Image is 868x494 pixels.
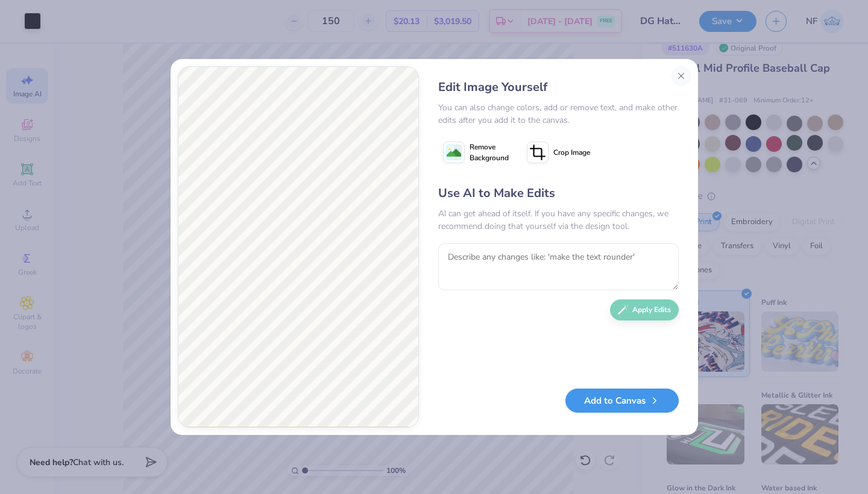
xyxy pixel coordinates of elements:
button: Close [671,66,691,86]
span: Crop Image [553,147,590,158]
div: Use AI to Make Edits [438,184,679,202]
button: Remove Background [438,137,514,167]
div: You can also change colors, add or remove text, and make other edits after you add it to the canvas. [438,101,679,127]
button: Add to Canvas [565,389,679,413]
button: Crop Image [522,137,597,167]
div: AI can get ahead of itself. If you have any specific changes, we recommend doing that yourself vi... [438,207,679,233]
div: Edit Image Yourself [438,78,679,96]
span: Remove Background [470,142,509,163]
